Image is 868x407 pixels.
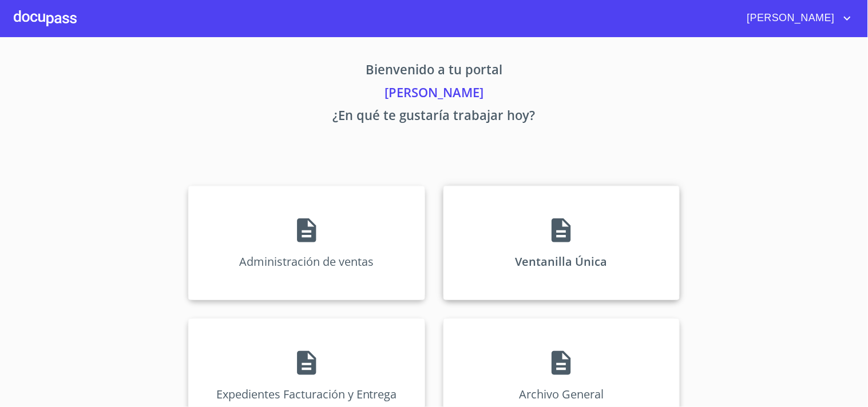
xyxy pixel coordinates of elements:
p: [PERSON_NAME] [82,83,787,106]
span: [PERSON_NAME] [739,9,841,27]
p: Administración de ventas [239,254,374,269]
p: Ventanilla Única [516,254,608,269]
p: Expedientes Facturación y Entrega [216,386,397,402]
p: Archivo General [519,386,604,402]
p: ¿En qué te gustaría trabajar hoy? [82,106,787,129]
button: account of current user [739,9,854,27]
p: Bienvenido a tu portal [82,60,787,83]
